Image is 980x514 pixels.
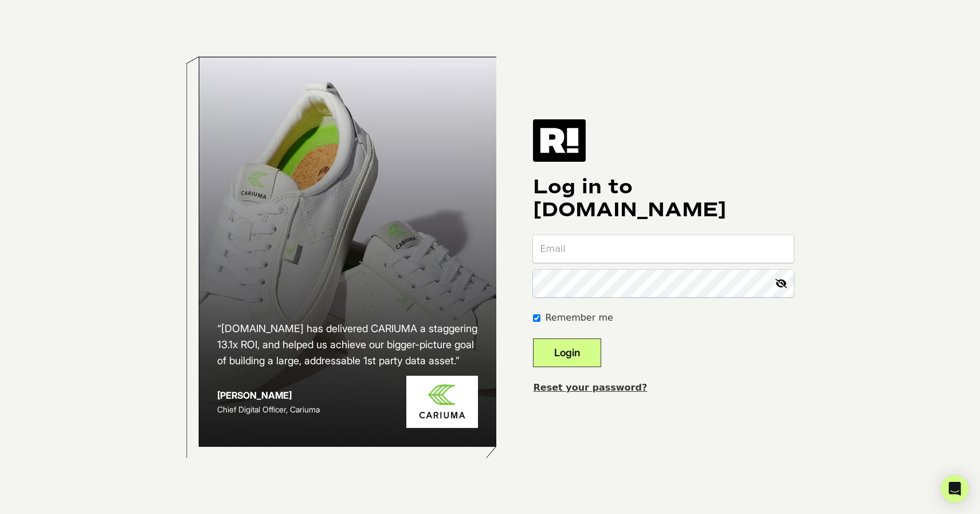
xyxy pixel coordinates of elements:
[217,404,320,414] span: Chief Digital Officer, Cariuma
[941,475,969,503] div: Open Intercom Messenger
[533,338,601,367] button: Login
[533,235,794,263] input: Email
[533,176,794,221] h1: Log in to [DOMAIN_NAME]
[533,119,586,162] img: Retention.com
[217,390,292,401] strong: [PERSON_NAME]
[406,376,478,428] img: Cariuma
[217,321,479,369] h2: “[DOMAIN_NAME] has delivered CARIUMA a staggering 13.1x ROI, and helped us achieve our bigger-pic...
[545,311,613,325] label: Remember me
[533,382,647,393] a: Reset your password?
